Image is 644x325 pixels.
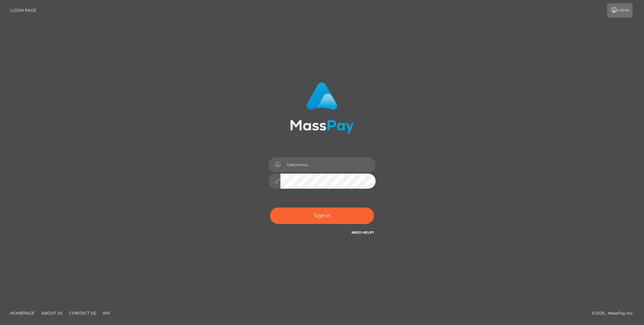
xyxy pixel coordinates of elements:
a: Need Help? [352,230,374,235]
a: Homepage [7,308,37,318]
div: © 2025 , MassPay Inc. [592,310,639,317]
button: Sign in [270,207,374,224]
a: Login Page [10,3,36,17]
input: Username... [280,157,376,172]
a: About Us [39,308,65,318]
a: API [100,308,113,318]
a: Contact Us [66,308,99,318]
a: Login [607,3,633,17]
img: MassPay Login [290,82,354,134]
